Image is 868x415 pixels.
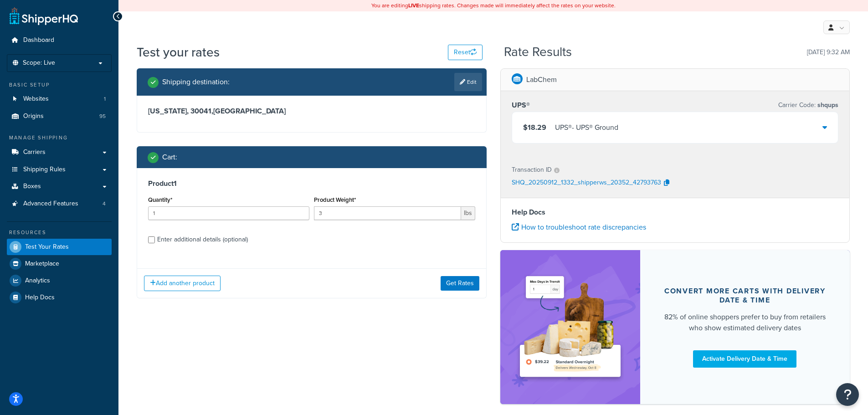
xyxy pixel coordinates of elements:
div: UPS® - UPS® Ground [555,121,618,134]
input: 0.00 [314,206,461,220]
div: Enter additional details (optional) [157,233,248,246]
span: Help Docs [25,294,55,302]
div: Resources [7,229,112,236]
a: Marketplace [7,256,112,272]
a: Activate Delivery Date & Time [693,350,796,368]
a: Advanced Features4 [7,195,112,212]
div: Convert more carts with delivery date & time [662,287,828,305]
a: Edit [454,73,482,91]
a: Analytics [7,272,112,289]
span: shqups [816,100,838,110]
button: Reset [448,45,483,60]
span: Carriers [23,149,46,156]
b: LIVE [408,1,419,10]
h3: UPS® [512,101,530,110]
a: Origins95 [7,108,112,125]
button: Add another product [144,276,221,291]
span: Marketplace [25,260,59,268]
span: 4 [103,200,106,208]
span: Shipping Rules [23,166,66,174]
input: Enter additional details (optional) [148,236,155,243]
span: Analytics [25,277,50,285]
div: 82% of online shoppers prefer to buy from retailers who show estimated delivery dates [662,312,828,333]
div: Manage Shipping [7,134,112,142]
p: Carrier Code: [778,99,838,112]
label: Product Weight* [314,196,356,203]
input: 0.0 [148,206,309,220]
h3: Product 1 [148,179,475,188]
a: Test Your Rates [7,239,112,255]
p: Transaction ID [512,164,552,176]
h2: Shipping destination : [162,78,230,86]
a: Help Docs [7,289,112,306]
li: Origins [7,108,112,125]
img: feature-image-ddt-36eae7f7280da8017bfb280eaccd9c446f90b1fe08728e4019434db127062ab4.png [514,264,627,390]
span: $18.29 [523,122,546,133]
li: Websites [7,91,112,108]
p: [DATE] 9:32 AM [807,46,850,59]
span: Test Your Rates [25,243,69,251]
span: lbs [461,206,475,220]
h2: Cart : [162,153,177,161]
span: Websites [23,95,49,103]
a: Websites1 [7,91,112,108]
span: Boxes [23,183,41,190]
h1: Test your rates [137,43,220,61]
button: Get Rates [441,276,479,291]
h3: [US_STATE], 30041 , [GEOGRAPHIC_DATA] [148,107,475,116]
span: Advanced Features [23,200,78,208]
span: Dashboard [23,36,54,44]
h2: Rate Results [504,45,572,59]
span: Origins [23,113,44,120]
a: Carriers [7,144,112,161]
p: SHQ_20250912_1332_shipperws_20352_42793763 [512,176,661,190]
a: Boxes [7,178,112,195]
span: 95 [99,113,106,120]
label: Quantity* [148,196,172,203]
div: Basic Setup [7,81,112,89]
a: How to troubleshoot rate discrepancies [512,222,646,232]
p: LabChem [526,73,557,86]
li: Advanced Features [7,195,112,212]
span: 1 [104,95,106,103]
h4: Help Docs [512,207,839,218]
span: Scope: Live [23,59,55,67]
a: Dashboard [7,32,112,49]
a: Shipping Rules [7,161,112,178]
button: Open Resource Center [836,383,859,406]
